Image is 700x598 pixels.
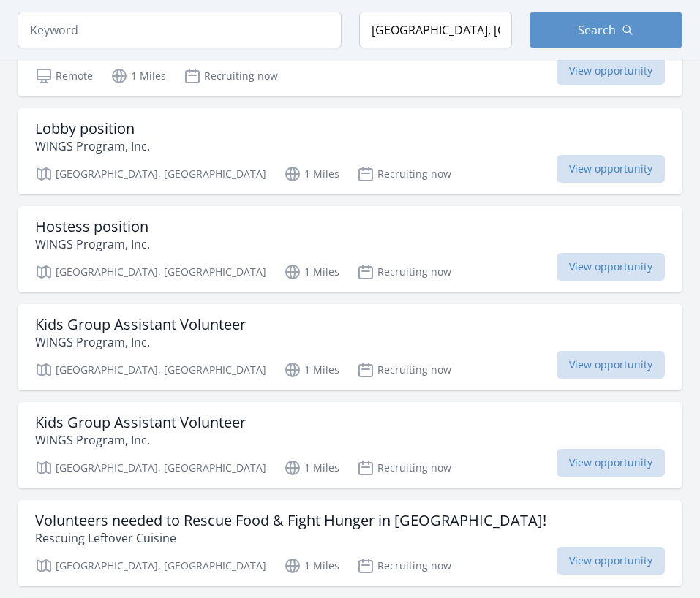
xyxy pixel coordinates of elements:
[18,304,682,390] a: Kids Group Assistant Volunteer WINGS Program, Inc. [GEOGRAPHIC_DATA], [GEOGRAPHIC_DATA] 1 Miles R...
[284,361,339,379] p: 1 Miles
[18,206,682,292] a: Hostess position WINGS Program, Inc. [GEOGRAPHIC_DATA], [GEOGRAPHIC_DATA] 1 Miles Recruiting now ...
[18,12,342,48] input: Keyword
[35,165,266,183] p: [GEOGRAPHIC_DATA], [GEOGRAPHIC_DATA]
[284,557,339,575] p: 1 Miles
[18,108,682,194] a: Lobby position WINGS Program, Inc. [GEOGRAPHIC_DATA], [GEOGRAPHIC_DATA] 1 Miles Recruiting now Vi...
[35,361,266,379] p: [GEOGRAPHIC_DATA], [GEOGRAPHIC_DATA]
[35,67,93,85] p: Remote
[35,235,150,253] p: WINGS Program, Inc.
[284,459,339,477] p: 1 Miles
[357,165,451,183] p: Recruiting now
[35,414,246,431] h3: Kids Group Assistant Volunteer
[359,12,512,48] input: Location
[357,557,451,575] p: Recruiting now
[35,459,266,477] p: [GEOGRAPHIC_DATA], [GEOGRAPHIC_DATA]
[35,218,150,235] h3: Hostess position
[557,57,665,85] span: View opportunity
[557,547,665,575] span: View opportunity
[35,263,266,281] p: [GEOGRAPHIC_DATA], [GEOGRAPHIC_DATA]
[35,557,266,575] p: [GEOGRAPHIC_DATA], [GEOGRAPHIC_DATA]
[35,120,150,137] h3: Lobby position
[110,67,166,85] p: 1 Miles
[35,137,150,155] p: WINGS Program, Inc.
[557,253,665,281] span: View opportunity
[184,67,278,85] p: Recruiting now
[35,529,546,547] p: Rescuing Leftover Cuisine
[35,512,546,529] h3: Volunteers needed to Rescue Food & Fight Hunger in [GEOGRAPHIC_DATA]!
[284,263,339,281] p: 1 Miles
[530,12,682,48] button: Search
[284,165,339,183] p: 1 Miles
[357,263,451,281] p: Recruiting now
[357,459,451,477] p: Recruiting now
[35,431,246,449] p: WINGS Program, Inc.
[35,333,246,351] p: WINGS Program, Inc.
[18,402,682,488] a: Kids Group Assistant Volunteer WINGS Program, Inc. [GEOGRAPHIC_DATA], [GEOGRAPHIC_DATA] 1 Miles R...
[35,316,246,333] h3: Kids Group Assistant Volunteer
[557,351,665,379] span: View opportunity
[18,500,682,586] a: Volunteers needed to Rescue Food & Fight Hunger in [GEOGRAPHIC_DATA]! Rescuing Leftover Cuisine [...
[557,449,665,477] span: View opportunity
[557,155,665,183] span: View opportunity
[578,21,616,39] span: Search
[357,361,451,379] p: Recruiting now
